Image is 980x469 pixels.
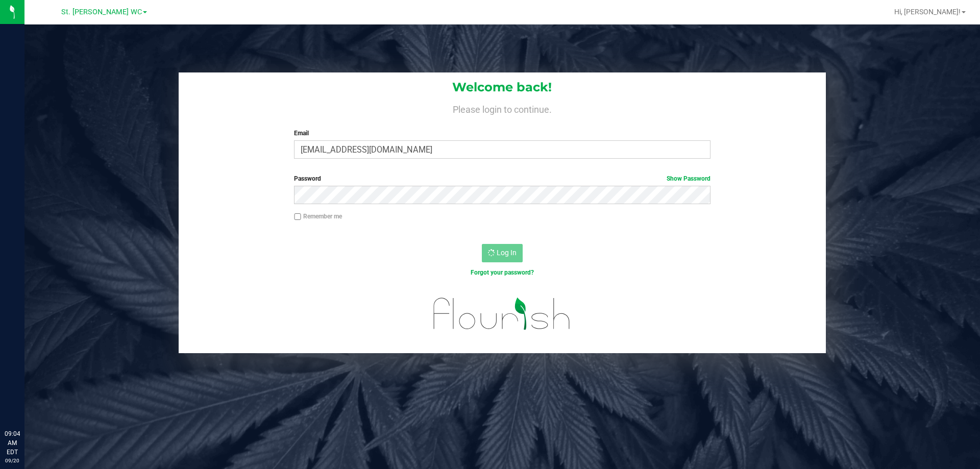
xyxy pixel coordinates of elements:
[667,175,710,182] a: Show Password
[294,212,342,221] label: Remember me
[5,429,20,457] p: 09:04 AM EDT
[894,8,961,16] span: Hi, [PERSON_NAME]!
[294,213,301,220] input: Remember me
[421,288,583,340] img: flourish_logo.svg
[179,102,826,114] h4: Please login to continue.
[61,8,142,16] span: St. [PERSON_NAME] WC
[5,457,20,464] p: 09/20
[294,175,321,182] span: Password
[497,249,517,257] span: Log In
[482,244,523,262] button: Log In
[471,269,534,276] a: Forgot your password?
[294,129,710,138] label: Email
[179,81,826,94] h1: Welcome back!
